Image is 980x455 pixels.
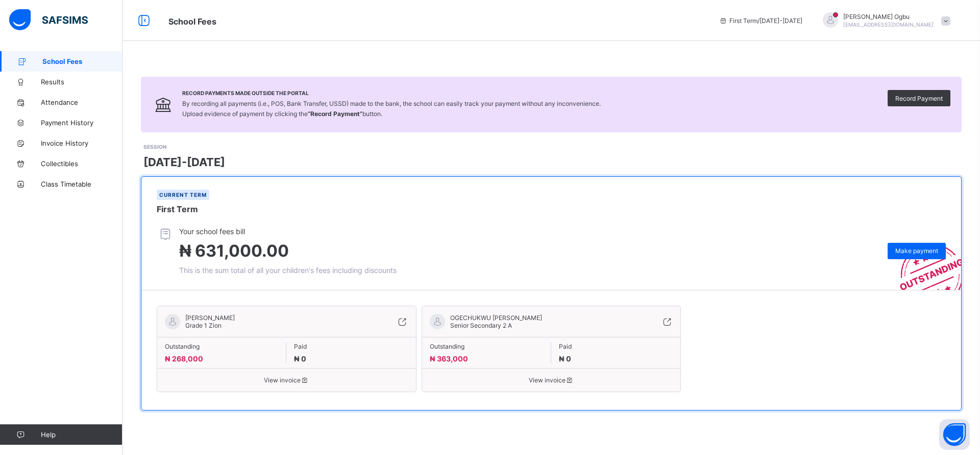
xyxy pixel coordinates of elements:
[165,343,278,350] span: Outstanding
[179,266,397,275] span: This is the sum total of all your children's fees including discounts
[41,139,122,147] span: Invoice History
[41,119,122,127] span: Payment History
[168,16,216,27] span: School Fees
[159,192,207,198] span: Current term
[430,354,468,363] span: ₦ 363,000
[308,110,362,118] b: “Record Payment”
[294,354,306,363] span: ₦ 0
[41,78,122,86] span: Results
[165,354,203,363] span: ₦ 268,000
[182,90,601,96] span: Record Payments Made Outside the Portal
[42,57,122,65] span: School Fees
[185,322,222,329] span: Grade 1 Zion
[9,9,88,31] img: safsims
[719,17,802,25] span: session/term information
[179,227,397,236] span: Your school fees bill
[887,232,961,290] img: outstanding-stamp.3c148f88c3ebafa6da95868fa43343a1.svg
[813,12,955,29] div: AnnOgbu
[430,343,543,350] span: Outstanding
[41,180,122,188] span: Class Timetable
[843,21,934,28] span: [EMAIL_ADDRESS][DOMAIN_NAME]
[895,95,943,102] span: Record Payment
[41,98,122,106] span: Attendance
[182,100,601,118] span: By recording all payments (i.e., POS, Bank Transfer, USSD) made to the bank, the school can easil...
[41,160,122,168] span: Collectibles
[179,241,289,261] span: ₦ 631,000.00
[450,314,542,322] span: OGECHUKWU [PERSON_NAME]
[41,430,122,439] span: Help
[157,204,198,214] span: First Term
[843,13,934,20] span: [PERSON_NAME] Ogbu
[895,247,938,255] span: Make payment
[143,155,225,169] span: [DATE]-[DATE]
[450,322,512,329] span: Senior Secondary 2 A
[294,343,408,350] span: Paid
[143,144,166,150] span: SESSION
[165,376,408,384] span: View invoice
[430,376,673,384] span: View invoice
[185,314,235,322] span: [PERSON_NAME]
[939,419,970,450] button: Open asap
[559,343,673,350] span: Paid
[559,354,571,363] span: ₦ 0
